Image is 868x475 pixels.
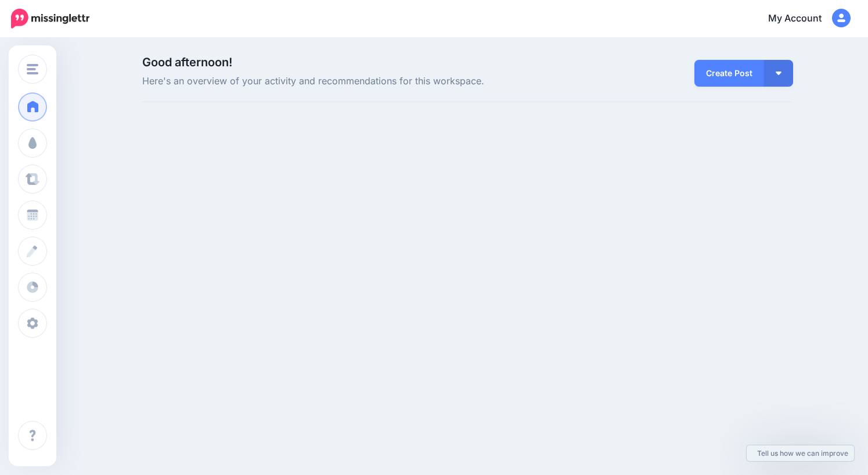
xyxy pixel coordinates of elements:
[747,445,854,461] a: Tell us how we can improve
[142,74,570,89] span: Here's an overview of your activity and recommendations for this workspace.
[142,55,232,69] span: Good afternoon!
[694,60,764,87] a: Create Post
[27,64,38,74] img: menu.png
[776,72,781,75] img: arrow-down-white.png
[11,9,89,28] img: Missinglettr
[757,5,851,33] a: My Account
